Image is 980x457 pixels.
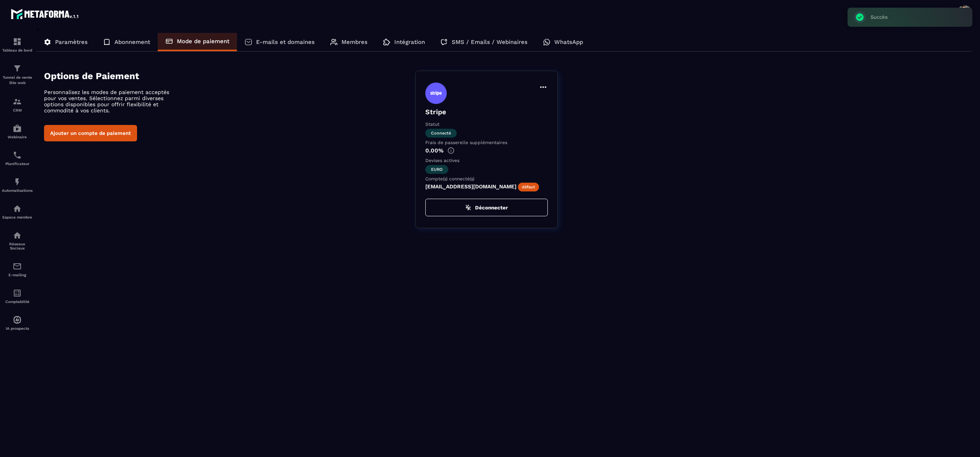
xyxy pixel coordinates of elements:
[2,108,33,112] p: CRM
[2,75,33,86] p: Tunnel de vente Site web
[2,242,33,250] p: Réseaux Sociaux
[465,204,471,211] img: zap-off.84e09383.svg
[36,26,972,240] div: >
[2,215,33,219] p: Espace membre
[2,135,33,139] p: Webinaire
[11,7,80,21] img: logo
[425,165,448,174] span: euro
[13,315,22,324] img: automations
[44,125,137,141] button: Ajouter un compte de paiement
[2,283,33,310] a: accountantaccountantComptabilité
[448,147,454,154] img: info-gr.5499bf25.svg
[554,39,583,45] p: WhatsApp
[2,58,33,91] a: formationformationTunnel de vente Site web
[2,145,33,172] a: schedulerschedulerPlanificateur
[2,118,33,145] a: automationsautomationsWebinaire
[13,124,22,133] img: automations
[425,147,548,154] p: 0.00%
[13,262,22,271] img: email
[425,199,548,216] button: Déconnecter
[2,188,33,193] p: Automatisations
[256,39,315,45] p: E-mails et domaines
[2,31,33,58] a: formationformationTableau de bord
[341,39,367,45] p: Membres
[13,97,22,106] img: formation
[2,326,33,331] p: IA prospects
[13,177,22,186] img: automations
[13,231,22,240] img: social-network
[425,183,548,191] p: [EMAIL_ADDRESS][DOMAIN_NAME]
[2,48,33,52] p: Tableau de bord
[2,172,33,198] a: automationsautomationsAutomatisations
[2,198,33,225] a: automationsautomationsEspace membre
[2,256,33,283] a: emailemailE-mailing
[114,39,150,45] p: Abonnement
[13,37,22,46] img: formation
[2,225,33,256] a: social-networksocial-networkRéseaux Sociaux
[2,300,33,304] p: Comptabilité
[425,83,447,104] img: stripe.9bed737a.svg
[425,108,548,116] p: Stripe
[425,140,548,145] p: Frais de passerelle supplémentaires
[394,39,425,45] p: Intégration
[518,183,539,191] span: défaut
[13,64,22,73] img: formation
[452,39,528,45] p: SMS / Emails / Webinaires
[425,129,457,138] span: Connecté
[177,38,229,45] p: Mode de paiement
[425,158,548,163] p: Devises actives
[44,71,415,81] h4: Options de Paiement
[2,162,33,166] p: Planificateur
[2,91,33,118] a: formationformationCRM
[13,151,22,160] img: scheduler
[55,39,88,45] p: Paramètres
[2,273,33,277] p: E-mailing
[13,288,22,298] img: accountant
[425,176,548,182] p: Compte(s) connecté(s)
[44,89,178,113] p: Personnalisez les modes de paiement acceptés pour vos ventes. Sélectionnez parmi diverses options...
[13,204,22,213] img: automations
[425,122,548,127] p: Statut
